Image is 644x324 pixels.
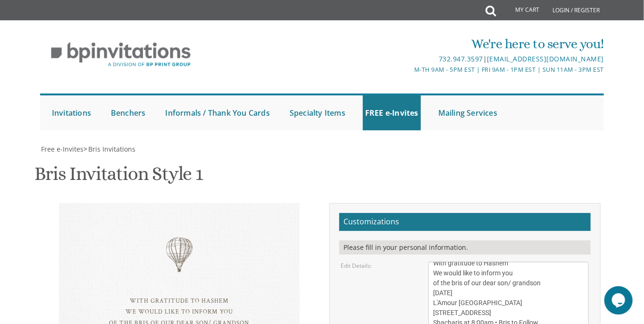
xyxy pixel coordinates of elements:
a: Free e-Invites [40,145,84,153]
span: > [84,145,135,153]
a: Benchers [109,95,148,130]
div: M-Th 9am - 5pm EST | Fri 9am - 1pm EST | Sun 11am - 3pm EST [228,65,604,75]
a: FREE e-Invites [363,95,421,130]
a: My Cart [495,1,546,20]
label: Edit Details: [341,262,372,270]
a: Invitations [50,95,93,130]
div: Please fill in your personal information. [339,240,591,255]
a: Informals / Thank You Cards [163,95,272,130]
iframe: chat widget [604,286,635,315]
img: BP Invitation Loft [40,35,202,74]
a: [EMAIL_ADDRESS][DOMAIN_NAME] [487,54,604,63]
a: 732.947.3597 [439,54,483,63]
h1: Bris Invitation Style 1 [35,163,203,191]
a: Specialty Items [287,95,348,130]
div: | [228,53,604,65]
a: Bris Invitations [87,145,135,153]
span: Bris Invitations [88,145,135,153]
div: We're here to serve you! [228,34,604,53]
a: Mailing Services [436,95,500,130]
span: Free e-Invites [41,145,84,153]
h2: Customizations [339,213,591,231]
